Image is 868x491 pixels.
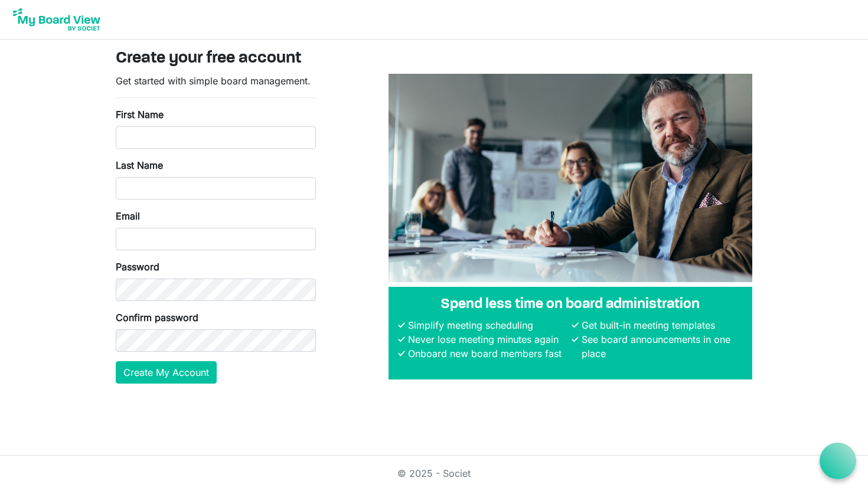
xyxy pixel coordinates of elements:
[579,318,743,332] li: Get built-in meeting templates
[116,260,159,274] label: Password
[405,332,569,346] li: Never lose meeting minutes again
[579,332,743,361] li: See board announcements in one place
[405,346,569,361] li: Onboard new board members fast
[116,209,140,223] label: Email
[397,467,471,479] a: © 2025 - Societ
[116,310,198,325] label: Confirm password
[116,158,163,172] label: Last Name
[405,318,569,332] li: Simplify meeting scheduling
[9,5,104,34] img: My Board View Logo
[398,296,743,313] h4: Spend less time on board administration
[116,361,217,384] button: Create My Account
[116,107,164,122] label: First Name
[389,74,752,282] img: A photograph of board members sitting at a table
[116,75,311,87] span: Get started with simple board management.
[116,49,752,69] h3: Create your free account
